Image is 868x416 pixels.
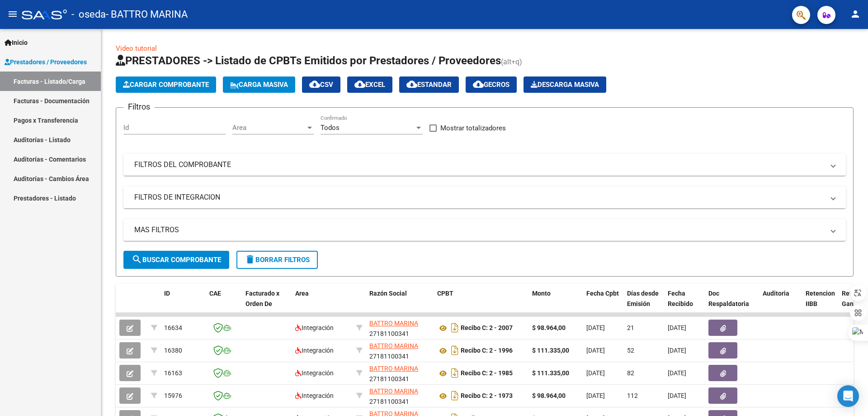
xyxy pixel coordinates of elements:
[160,284,206,324] datatable-header-cell: ID
[369,365,418,372] span: BATTRO MARINA
[532,347,569,354] strong: $ 111.335,00
[668,392,686,399] span: [DATE]
[236,251,318,269] button: Borrar Filtros
[623,284,664,324] datatable-header-cell: Días desde Emisión
[164,369,182,377] span: 16163
[123,186,846,208] mat-expansion-panel-header: FILTROS DE INTEGRACION
[850,9,861,19] mat-icon: person
[164,290,170,297] span: ID
[369,290,407,297] span: Razón Social
[123,219,846,241] mat-expansion-panel-header: MAS FILTROS
[369,342,418,349] span: BATTRO MARINA
[71,5,106,24] span: - oseda
[369,341,430,360] div: 27181100341
[369,318,430,337] div: 27181100341
[369,387,418,395] span: BATTRO MARINA
[116,54,501,67] span: PRESTADORES -> Listado de CPBTs Emitidos por Prestadores / Proveedores
[369,386,430,405] div: 27181100341
[461,325,513,332] strong: Recibo C: 2 - 2007
[5,57,87,67] span: Prestadores / Proveedores
[434,284,528,324] datatable-header-cell: CPBT
[295,392,334,399] span: Integración
[524,77,606,93] app-download-masive: Descarga masiva de comprobantes (adjuntos)
[466,77,517,93] button: Gecros
[449,320,461,335] i: Descargar documento
[406,79,417,90] mat-icon: cloud_download
[164,324,182,331] span: 16634
[802,284,838,324] datatable-header-cell: Retencion IIBB
[627,290,659,307] span: Días desde Emisión
[123,81,209,89] span: Cargar Comprobante
[164,392,182,399] span: 15976
[309,79,320,90] mat-icon: cloud_download
[347,77,392,93] button: EXCEL
[295,347,334,354] span: Integración
[123,154,846,176] mat-expansion-panel-header: FILTROS DEL COMPROBANTE
[627,369,634,377] span: 82
[668,369,686,377] span: [DATE]
[473,79,484,90] mat-icon: cloud_download
[245,256,310,264] span: Borrar Filtros
[354,79,365,90] mat-icon: cloud_download
[532,369,569,377] strong: $ 111.335,00
[116,44,157,53] a: Video tutorial
[164,347,182,354] span: 16380
[532,290,551,297] span: Monto
[586,347,605,354] span: [DATE]
[668,290,693,307] span: Fecha Recibido
[209,290,221,297] span: CAE
[406,81,452,89] span: Estandar
[461,370,513,377] strong: Recibo C: 2 - 1985
[664,284,705,324] datatable-header-cell: Fecha Recibido
[245,290,279,307] span: Facturado x Orden De
[763,290,789,297] span: Auditoria
[292,284,353,324] datatable-header-cell: Area
[123,251,229,269] button: Buscar Comprobante
[440,123,506,134] span: Mostrar totalizadores
[295,369,334,377] span: Integración
[132,254,142,265] mat-icon: search
[708,290,749,307] span: Doc Respaldatoria
[461,392,513,400] strong: Recibo C: 2 - 1973
[532,392,566,399] strong: $ 98.964,00
[302,77,340,93] button: CSV
[369,363,430,383] div: 27181100341
[123,100,155,113] h3: Filtros
[532,324,566,331] strong: $ 98.964,00
[524,77,606,93] button: Descarga Masiva
[295,324,334,331] span: Integración
[132,256,221,264] span: Buscar Comprobante
[321,124,340,132] span: Todos
[586,324,605,331] span: [DATE]
[837,385,859,407] div: Open Intercom Messenger
[449,366,461,380] i: Descargar documento
[309,81,333,89] span: CSV
[586,290,619,297] span: Fecha Cpbt
[134,160,824,170] mat-panel-title: FILTROS DEL COMPROBANTE
[242,284,292,324] datatable-header-cell: Facturado x Orden De
[668,324,686,331] span: [DATE]
[232,124,306,132] span: Area
[223,77,295,93] button: Carga Masiva
[399,77,459,93] button: Estandar
[369,320,418,327] span: BATTRO MARINA
[5,38,28,48] span: Inicio
[705,284,759,324] datatable-header-cell: Doc Respaldatoria
[134,192,824,202] mat-panel-title: FILTROS DE INTEGRACION
[668,347,686,354] span: [DATE]
[116,77,216,93] button: Cargar Comprobante
[245,254,255,265] mat-icon: delete
[134,225,824,235] mat-panel-title: MAS FILTROS
[473,81,509,89] span: Gecros
[449,343,461,358] i: Descargar documento
[586,392,605,399] span: [DATE]
[501,57,522,66] span: (alt+q)
[583,284,623,324] datatable-header-cell: Fecha Cpbt
[449,388,461,403] i: Descargar documento
[437,290,453,297] span: CPBT
[627,392,638,399] span: 112
[531,81,599,89] span: Descarga Masiva
[7,9,18,19] mat-icon: menu
[206,284,242,324] datatable-header-cell: CAE
[528,284,583,324] datatable-header-cell: Monto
